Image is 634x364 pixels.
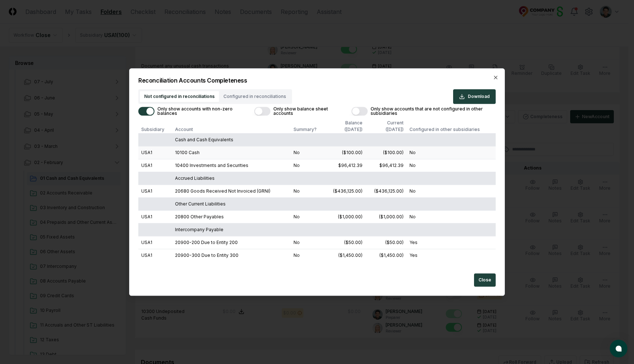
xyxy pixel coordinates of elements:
td: USA1 [138,185,172,197]
div: ($100.00) [342,149,362,156]
label: Only show accounts with non-zero balances [157,107,243,116]
td: 20800 Other Payables [172,210,290,223]
th: Current ( [DATE] ) [365,116,407,133]
td: No [291,249,324,262]
td: Intercompany Payable [172,223,290,236]
th: Balance ( [DATE] ) [324,116,365,133]
td: 10400 Investments and Securities [172,159,290,172]
div: ($50.00) [385,239,404,246]
td: Yes [407,236,496,249]
td: No [291,159,324,172]
div: ($436,125.00) [374,188,404,194]
div: ($1,450.00) [338,252,362,259]
div: ($1,000.00) [338,214,362,220]
div: ($436,125.00) [333,188,362,194]
th: Configured in other subsidiaries [407,116,496,133]
td: 10100 Cash [172,146,290,159]
td: No [407,159,496,172]
td: No [291,146,324,159]
td: 20900-200 Due to Entity 200 [172,236,290,249]
button: Configured in reconciliations [219,91,291,102]
td: No [291,210,324,223]
td: Yes [407,249,496,262]
div: ($1,000.00) [379,214,404,220]
td: No [407,185,496,197]
button: Not configured in reconciliations [140,91,219,102]
td: No [407,146,496,159]
td: No [407,210,496,223]
td: No [291,185,324,197]
div: $96,412.39 [379,162,404,169]
th: Account [172,116,290,133]
td: USA1 [138,159,172,172]
label: Only show accounts that are not configured in other subsidiaries [371,107,496,116]
label: Only show balance sheet accounts [273,107,340,116]
td: USA1 [138,236,172,249]
td: USA1 [138,146,172,159]
td: Cash and Cash Equivalents [172,133,290,146]
button: Close [474,273,496,287]
div: ($50.00) [344,239,362,246]
td: No [291,236,324,249]
div: $96,412.39 [338,162,362,169]
td: Other Current Liabilities [172,197,290,210]
td: USA1 [138,210,172,223]
td: 20900-300 Due to Entity 300 [172,249,290,262]
th: Subsidiary [138,116,172,133]
span: Download [468,93,490,100]
td: 20680 Goods Received Not Invoiced (GRNI) [172,185,290,197]
td: USA1 [138,249,172,262]
h2: Reconciliation Accounts Completeness [138,77,496,83]
div: ($1,450.00) [379,252,404,259]
td: Accrued Liabilities [172,172,290,185]
th: Summary? [291,116,324,133]
div: ($100.00) [383,149,404,156]
button: Download [453,89,496,104]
